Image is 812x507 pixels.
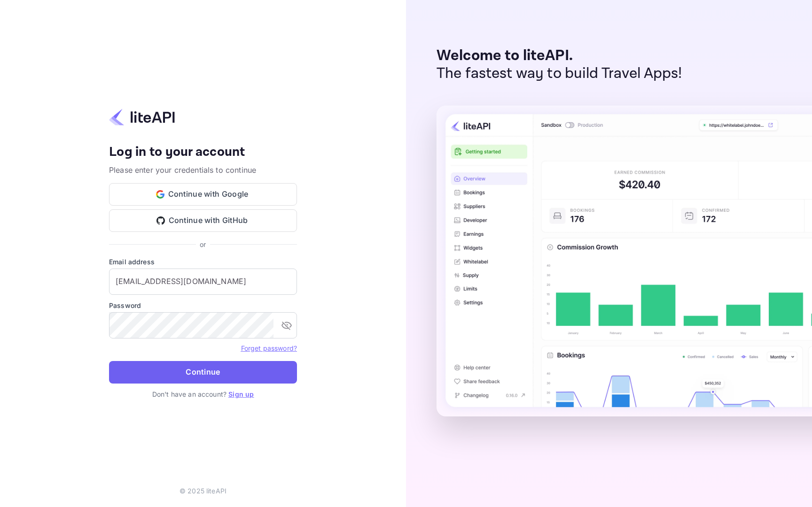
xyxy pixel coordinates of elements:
button: toggle password visibility [277,316,296,335]
p: Don't have an account? [109,389,297,399]
p: The fastest way to build Travel Apps! [437,65,682,83]
label: Email address [109,257,297,267]
a: Sign up [228,390,254,398]
a: Forget password? [241,344,297,352]
h4: Log in to your account [109,144,297,161]
p: © 2025 liteAPI [180,486,226,496]
button: Continue with Google [109,183,297,206]
img: liteapi [109,108,175,126]
p: Please enter your credentials to continue [109,164,297,176]
p: or [200,239,206,249]
label: Password [109,300,297,310]
button: Continue [109,361,297,384]
input: Enter your email address [109,269,297,295]
p: Welcome to liteAPI. [437,47,682,65]
a: Forget password? [241,343,297,353]
button: Continue with GitHub [109,209,297,232]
